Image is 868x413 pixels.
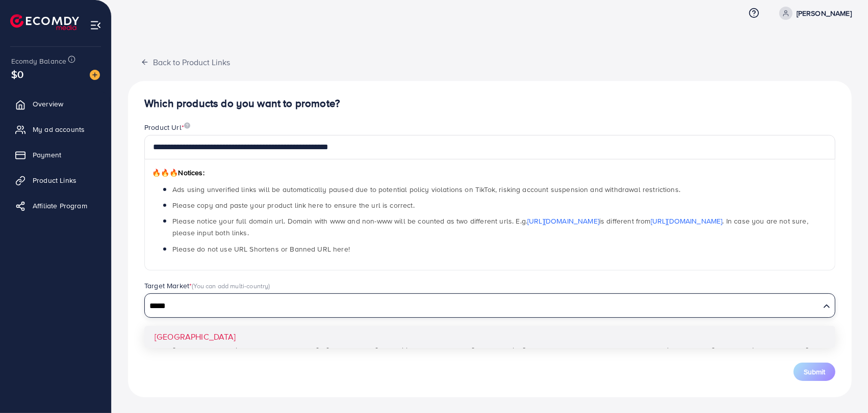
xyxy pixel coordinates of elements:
img: logo [10,14,79,30]
span: Please do not use URL Shortens or Banned URL here! [172,244,350,254]
span: (You can add multi-country) [192,281,270,290]
a: Payment [8,145,104,165]
li: [GEOGRAPHIC_DATA] [144,326,835,348]
iframe: Chat [825,367,860,405]
span: $0 [11,67,23,81]
img: image [90,70,100,80]
span: Overview [33,99,63,109]
a: [PERSON_NAME] [775,7,852,20]
a: My ad accounts [8,119,104,140]
a: Product Links [8,170,104,190]
a: [URL][DOMAIN_NAME] [651,216,723,226]
span: Submit [804,367,825,377]
button: Submit [794,363,835,381]
label: Target Market [144,281,270,291]
a: Affiliate Program [8,196,104,216]
input: Search for option [146,298,819,314]
img: image [184,122,190,129]
button: Back to Product Links [128,51,243,73]
span: Payment [33,150,61,160]
label: Product Url [144,122,190,132]
span: My ad accounts [33,124,85,134]
span: Product Links [33,175,76,185]
div: Search for option [144,293,835,318]
span: Notices: [152,168,205,178]
a: Overview [8,94,104,114]
span: 🔥🔥🔥 [152,168,178,178]
img: menu [90,19,101,31]
p: [PERSON_NAME] [797,7,852,19]
h4: Which products do you want to promote? [144,97,835,110]
span: Ads using unverified links will be automatically paused due to potential policy violations on Tik... [172,184,680,195]
span: Please notice your full domain url. Domain with www and non-www will be counted as two different ... [172,216,808,238]
span: Affiliate Program [33,201,87,211]
a: [URL][DOMAIN_NAME] [527,216,599,226]
span: Ecomdy Balance [11,56,66,66]
span: Please copy and paste your product link here to ensure the url is correct. [172,200,415,210]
